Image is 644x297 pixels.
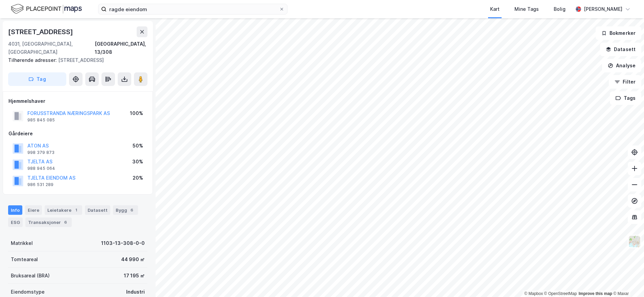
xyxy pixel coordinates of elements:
[11,288,45,296] div: Eiendomstype
[596,26,641,40] button: Bokmerker
[544,291,577,296] a: OpenStreetMap
[133,142,143,150] div: 50%
[107,4,279,14] input: Søk på adresse, matrikkel, gårdeiere, leietakere eller personer
[524,291,543,296] a: Mapbox
[126,288,145,296] div: Industri
[8,205,22,215] div: Info
[584,5,622,13] div: [PERSON_NAME]
[8,26,74,37] div: [STREET_ADDRESS]
[8,40,95,56] div: 4031, [GEOGRAPHIC_DATA], [GEOGRAPHIC_DATA]
[133,174,143,182] div: 20%
[600,43,641,56] button: Datasett
[73,207,79,213] div: 1
[130,109,143,117] div: 100%
[579,291,612,296] a: Improve this map
[8,57,58,63] span: Tilhørende adresser:
[602,59,641,72] button: Analyse
[85,205,110,215] div: Datasett
[514,5,539,13] div: Mine Tags
[11,3,82,15] img: logo.f888ab2527a4732fd821a326f86c7f29.svg
[132,158,143,166] div: 30%
[8,97,147,105] div: Hjemmelshaver
[27,150,54,155] div: 998 379 873
[113,205,138,215] div: Bygg
[8,56,142,64] div: [STREET_ADDRESS]
[129,207,135,213] div: 6
[610,265,644,297] div: Kontrollprogram for chat
[124,272,145,280] div: 17 195 ㎡
[11,239,33,247] div: Matrikkel
[27,182,53,187] div: 986 531 289
[610,265,644,297] iframe: Chat Widget
[8,130,147,138] div: Gårdeiere
[45,205,82,215] div: Leietakere
[11,272,50,280] div: Bruksareal (BRA)
[27,166,55,171] div: 988 945 064
[95,40,147,56] div: [GEOGRAPHIC_DATA], 13/308
[628,235,641,248] img: Z
[25,205,42,215] div: Eiere
[101,239,145,247] div: 1103-13-308-0-0
[8,72,66,86] button: Tag
[8,218,23,227] div: ESG
[27,117,55,123] div: 985 845 085
[610,91,641,105] button: Tags
[11,255,38,264] div: Tomteareal
[554,5,566,13] div: Bolig
[25,218,72,227] div: Transaksjoner
[609,75,641,89] button: Filter
[490,5,500,13] div: Kart
[62,219,69,226] div: 6
[121,255,145,264] div: 44 990 ㎡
